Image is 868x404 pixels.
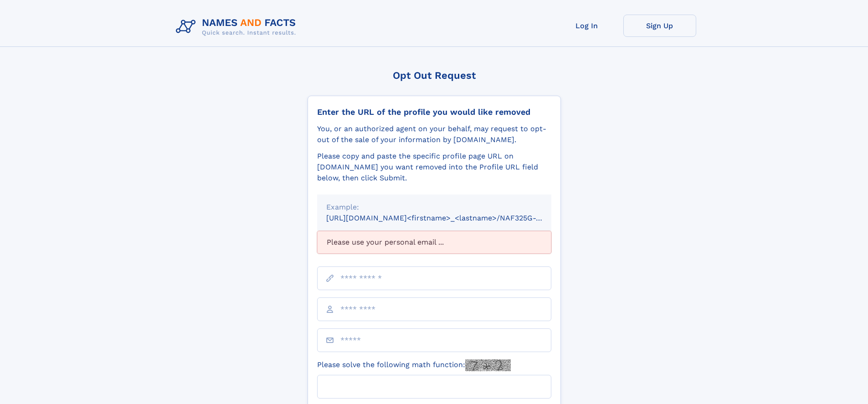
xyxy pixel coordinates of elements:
div: Example: [326,202,542,213]
a: Sign Up [623,15,696,37]
small: [URL][DOMAIN_NAME]<firstname>_<lastname>/NAF325G-xxxxxxxx [326,214,569,222]
div: Please use your personal email ... [317,231,551,254]
div: Opt Out Request [308,70,561,81]
div: Enter the URL of the profile you would like removed [317,107,551,117]
div: Please copy and paste the specific profile page URL on [DOMAIN_NAME] you want removed into the Pr... [317,151,551,184]
img: Logo Names and Facts [172,15,303,39]
div: You, or an authorized agent on your behalf, may request to opt-out of the sale of your informatio... [317,123,551,145]
label: Please solve the following math function: [317,359,511,371]
a: Log In [550,15,623,37]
